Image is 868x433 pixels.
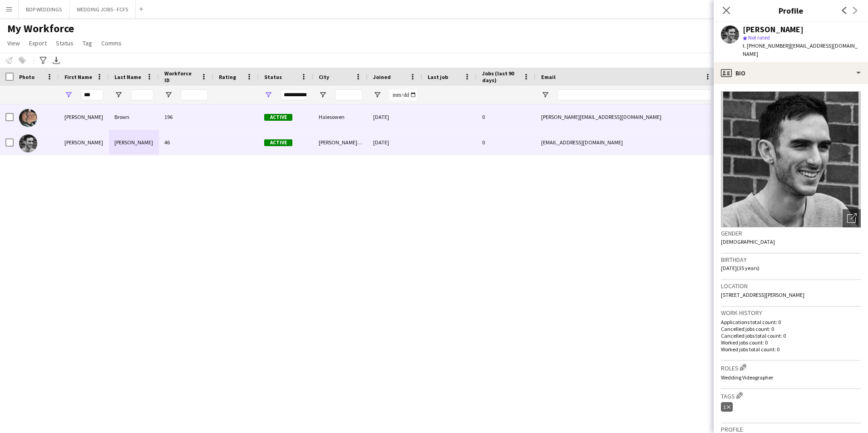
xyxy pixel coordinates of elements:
div: [DATE] [368,104,422,129]
div: Bio [714,62,868,84]
div: Halesowen [313,104,368,129]
button: Open Filter Menu [541,91,549,99]
button: Open Filter Menu [319,91,327,99]
span: My Workforce [7,22,74,35]
p: Worked jobs count: 0 [721,339,861,346]
span: Email [541,74,556,80]
span: View [7,39,20,47]
div: [PERSON_NAME] [59,130,109,155]
div: [PERSON_NAME] Bay [313,130,368,155]
div: [DATE] [368,130,422,155]
span: Tag [83,39,92,47]
div: [EMAIL_ADDRESS][DOMAIN_NAME] [536,130,717,155]
app-action-btn: Advanced filters [38,55,49,66]
button: Open Filter Menu [264,91,272,99]
input: City Filter Input [335,89,362,100]
div: [PERSON_NAME] [743,25,804,34]
span: First Name [64,74,92,80]
a: Comms [98,37,125,49]
input: Joined Filter Input [390,89,417,100]
span: Status [264,74,282,80]
span: Export [29,39,47,47]
button: WEDDING JOBS - FCFS [69,0,136,18]
a: Status [52,37,77,49]
div: 1 [721,402,733,412]
a: View [4,37,24,49]
input: Last Name Filter Input [131,89,153,100]
div: Brown [109,104,159,129]
span: Not rated [748,34,770,41]
span: City [319,74,329,80]
div: 0 [477,130,536,155]
h3: Profile [714,5,868,16]
div: [PERSON_NAME] [59,104,109,129]
img: Steve Brown [19,109,37,127]
span: Rating [219,74,236,80]
div: [PERSON_NAME] [109,130,159,155]
input: Workforce ID Filter Input [181,89,208,100]
span: Jobs (last 90 days) [482,70,519,84]
p: Applications total count: 0 [721,319,861,325]
h3: Roles [721,363,861,372]
button: BDP WEDDINGS [19,0,69,18]
p: Worked jobs total count: 0 [721,346,861,353]
input: First Name Filter Input [81,89,104,100]
a: Tag [79,37,96,49]
h3: Birthday [721,256,861,264]
img: Steven Pattinson [19,134,37,153]
p: Cancelled jobs total count: 0 [721,332,861,339]
span: Wedding Videographer [721,374,773,381]
span: Status [56,39,74,47]
span: Active [264,139,292,146]
div: 46 [159,130,213,155]
span: Last job [428,74,448,80]
button: Open Filter Menu [373,91,381,99]
button: Open Filter Menu [164,91,173,99]
span: Last Name [114,74,141,80]
h3: Work history [721,309,861,317]
span: t. [PHONE_NUMBER] [743,42,790,49]
img: Crew avatar or photo [721,91,861,227]
span: Active [264,114,292,121]
span: [STREET_ADDRESS][PERSON_NAME] [721,291,804,298]
a: Export [25,37,50,49]
p: Cancelled jobs count: 0 [721,325,861,332]
h3: Location [721,282,861,290]
span: Joined [373,74,391,80]
span: Photo [19,74,35,80]
div: 196 [159,104,213,129]
div: 0 [477,104,536,129]
div: [PERSON_NAME][EMAIL_ADDRESS][DOMAIN_NAME] [536,104,717,129]
div: Open photos pop-in [843,209,861,227]
span: Workforce ID [164,70,197,84]
button: Open Filter Menu [64,91,73,99]
app-action-btn: Export XLSX [51,55,62,66]
span: [DEMOGRAPHIC_DATA] [721,238,775,245]
span: Comms [101,39,122,47]
span: [DATE] (35 years) [721,265,759,271]
h3: Tags [721,391,861,400]
input: Email Filter Input [557,89,712,100]
span: | [EMAIL_ADDRESS][DOMAIN_NAME] [743,42,858,57]
h3: Gender [721,229,861,237]
button: Open Filter Menu [114,91,123,99]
